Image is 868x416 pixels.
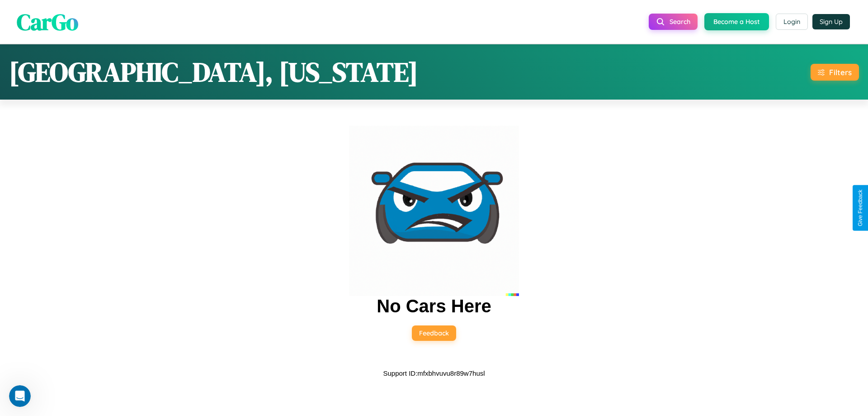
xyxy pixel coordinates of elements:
iframe: Intercom live chat [9,385,31,407]
span: CarGo [17,6,78,37]
button: Search [649,14,698,30]
div: Filters [829,67,852,77]
button: Filters [811,64,859,81]
span: Search [670,18,690,26]
p: Support ID: mfxbhvuvu8r89w7husl [383,367,485,379]
div: Give Feedback [857,190,863,226]
h2: No Cars Here [377,296,491,316]
button: Feedback [412,325,456,341]
button: Sign Up [812,14,850,29]
h1: [GEOGRAPHIC_DATA], [US_STATE] [9,53,418,91]
button: Login [776,14,808,30]
button: Become a Host [704,13,769,30]
img: car [349,126,519,296]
